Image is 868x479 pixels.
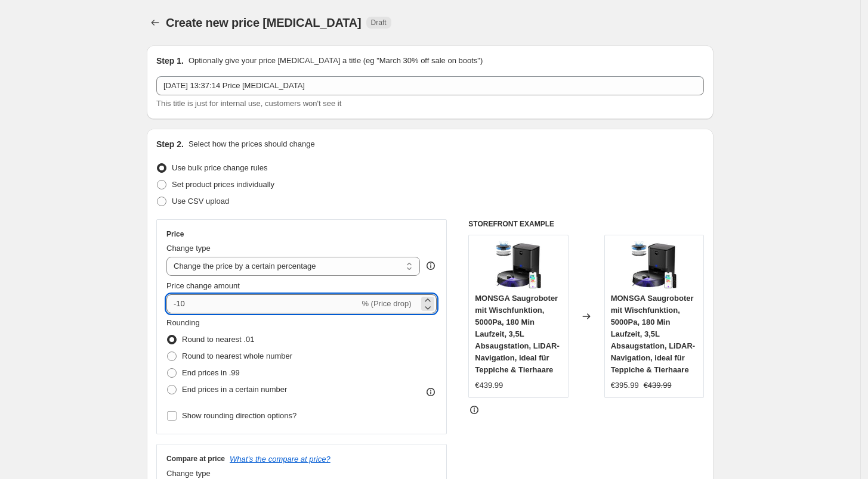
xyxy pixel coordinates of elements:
span: Change type [166,244,211,253]
h3: Compare at price [166,454,225,464]
span: Use CSV upload [172,197,229,206]
strike: €439.99 [644,380,672,391]
div: €439.99 [475,380,503,391]
span: MONSGA Saugroboter mit Wischfunktion, 5000Pa, 180 Min Laufzeit, 3,5L Absaugstation, LiDAR-Navigat... [475,294,560,374]
span: Show rounding direction options? [182,411,296,420]
span: End prices in .99 [182,368,240,377]
button: Price change jobs [147,14,163,31]
span: Round to nearest whole number [182,352,292,360]
span: Rounding [166,318,200,327]
span: Set product prices individually [172,180,274,189]
h2: Step 1. [156,55,184,67]
span: This title is just for internal use, customers won't see it [156,99,341,108]
span: Round to nearest .01 [182,335,254,344]
img: 716XEHlQpzL_80x.jpg [495,241,542,289]
input: 30% off holiday sale [156,76,704,95]
input: -15 [166,294,359,313]
span: Draft [371,18,387,27]
img: 716XEHlQpzL_80x.jpg [630,241,678,289]
div: €395.99 [611,380,639,391]
div: help [425,260,437,272]
span: Change type [166,469,211,478]
span: Use bulk price change rules [172,163,267,172]
span: MONSGA Saugroboter mit Wischfunktion, 5000Pa, 180 Min Laufzeit, 3,5L Absaugstation, LiDAR-Navigat... [611,294,696,374]
span: % (Price drop) [362,299,411,308]
h6: STOREFRONT EXAMPLE [468,219,704,229]
h2: Step 2. [156,138,184,150]
button: What's the compare at price? [230,455,330,464]
span: Create new price [MEDICAL_DATA] [166,16,362,29]
p: Optionally give your price [MEDICAL_DATA] a title (eg "March 30% off sale on boots") [189,55,483,67]
span: Price change amount [166,281,240,290]
p: Select how the prices should change [189,138,315,150]
h3: Price [166,229,184,239]
span: End prices in a certain number [182,385,287,394]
